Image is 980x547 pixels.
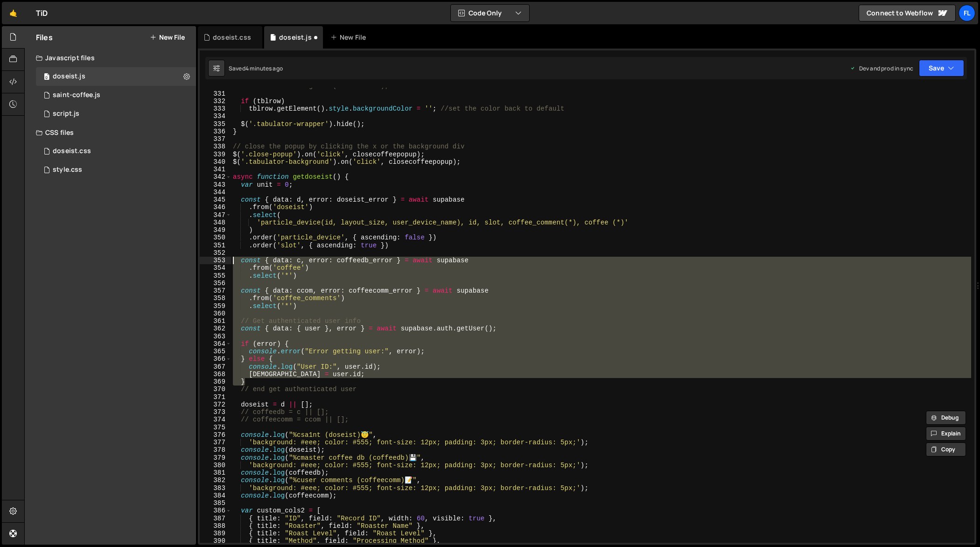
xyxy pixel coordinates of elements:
[200,424,231,431] div: 375
[245,64,283,72] div: 4 minutes ago
[2,2,25,24] a: 🤙
[36,86,196,105] div: 4604/27020.js
[200,492,231,499] div: 384
[200,371,231,378] div: 368
[200,499,231,507] div: 385
[200,446,231,454] div: 378
[36,67,196,86] div: 4604/37981.js
[200,333,231,340] div: 363
[200,507,231,514] div: 386
[200,120,231,128] div: 335
[200,439,231,446] div: 377
[200,151,231,158] div: 339
[200,416,231,423] div: 374
[200,325,231,332] div: 362
[200,522,231,530] div: 388
[200,166,231,173] div: 341
[200,219,231,226] div: 348
[279,33,312,42] div: doseist.js
[200,226,231,234] div: 349
[200,378,231,386] div: 369
[200,173,231,181] div: 342
[200,537,231,545] div: 390
[150,34,185,41] button: New File
[200,249,231,257] div: 352
[53,110,79,118] div: script.js
[200,143,231,150] div: 338
[200,287,231,295] div: 357
[200,408,231,416] div: 373
[200,158,231,166] div: 340
[200,462,231,469] div: 380
[200,340,231,348] div: 364
[36,32,53,42] h2: Files
[200,242,231,249] div: 351
[200,257,231,264] div: 353
[53,166,82,174] div: style.css
[200,469,231,477] div: 381
[200,431,231,439] div: 376
[200,135,231,143] div: 337
[200,203,231,211] div: 346
[36,105,196,123] div: 4604/24567.js
[200,477,231,484] div: 382
[200,181,231,189] div: 343
[36,7,48,19] div: TiD
[200,272,231,280] div: 355
[200,189,231,196] div: 344
[200,530,231,537] div: 389
[213,33,251,42] div: doseist.css
[330,33,370,42] div: New File
[53,72,85,81] div: doseist.js
[200,98,231,105] div: 332
[200,105,231,112] div: 333
[859,5,956,21] a: Connect to Webflow
[200,348,231,355] div: 365
[926,442,966,456] button: Copy
[25,123,196,142] div: CSS files
[200,112,231,120] div: 334
[200,196,231,203] div: 345
[200,454,231,462] div: 379
[53,147,91,155] div: doseist.css
[200,90,231,98] div: 331
[229,64,283,72] div: Saved
[200,264,231,272] div: 354
[200,280,231,287] div: 356
[451,5,529,21] button: Code Only
[200,515,231,522] div: 387
[919,60,964,77] button: Save
[200,401,231,408] div: 372
[926,427,966,441] button: Explain
[200,363,231,371] div: 367
[200,393,231,401] div: 371
[200,234,231,241] div: 350
[36,161,196,179] div: 4604/25434.css
[200,310,231,317] div: 360
[200,211,231,219] div: 347
[200,128,231,135] div: 336
[926,411,966,425] button: Debug
[36,142,196,161] div: 4604/42100.css
[200,317,231,325] div: 361
[200,386,231,393] div: 370
[850,64,913,72] div: Dev and prod in sync
[200,295,231,302] div: 358
[53,91,100,99] div: saint-coffee.js
[200,302,231,310] div: 359
[200,355,231,363] div: 366
[44,74,49,81] span: 0
[200,484,231,492] div: 383
[959,5,975,21] a: Fl
[25,49,196,67] div: Javascript files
